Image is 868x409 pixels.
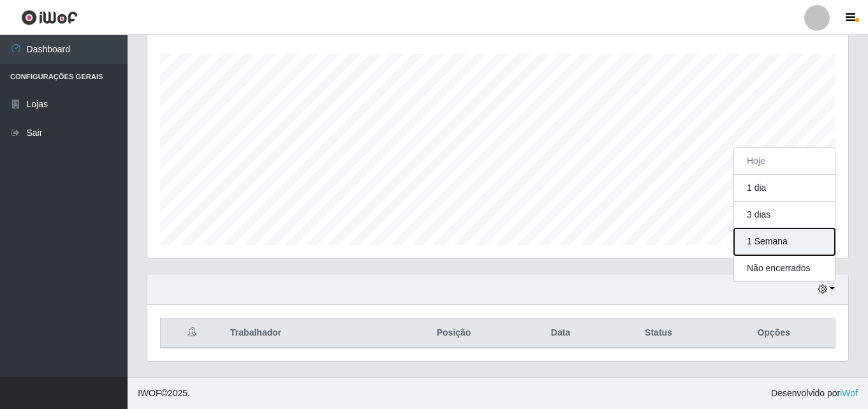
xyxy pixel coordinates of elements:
button: Hoje [734,148,835,175]
th: Trabalhador [223,318,391,348]
a: iWof [840,388,858,398]
button: 3 dias [734,202,835,228]
button: Não encerrados [734,255,835,281]
span: © 2025 . [138,387,190,400]
button: 1 Semana [734,228,835,255]
span: IWOF [138,388,161,398]
button: 1 dia [734,175,835,202]
img: CoreUI Logo [21,10,78,26]
th: Data [517,318,605,348]
th: Status [605,318,712,348]
span: Desenvolvido por [771,387,858,400]
th: Opções [712,318,835,348]
th: Posição [391,318,517,348]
